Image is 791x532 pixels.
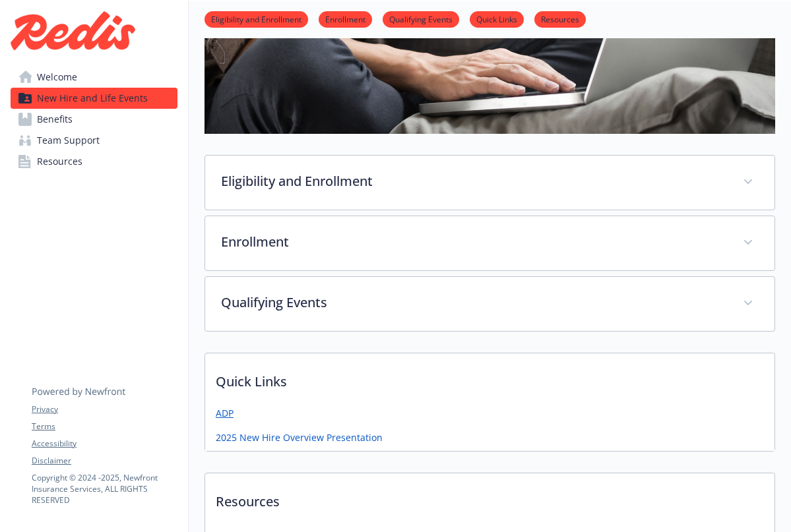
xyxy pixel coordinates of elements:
[221,293,727,312] p: Qualifying Events
[205,353,775,402] p: Quick Links
[11,130,177,151] a: Team Support
[205,277,775,331] div: Qualifying Events
[221,232,727,252] p: Enrollment
[221,171,727,191] p: Eligibility and Enrollment
[32,421,177,432] a: Terms
[37,67,77,88] span: Welcome
[37,109,73,130] span: Benefits
[216,430,383,444] a: 2025 New Hire Overview Presentation
[383,13,459,25] a: Qualifying Events
[205,216,775,270] div: Enrollment
[37,151,82,172] span: Resources
[32,438,177,450] a: Accessibility
[11,88,177,109] a: New Hire and Life Events
[37,130,100,151] span: Team Support
[470,13,524,25] a: Quick Links
[11,109,177,130] a: Benefits
[205,156,775,210] div: Eligibility and Enrollment
[216,406,234,420] a: ADP
[319,13,372,25] a: Enrollment
[32,472,177,506] p: Copyright © 2024 - 2025 , Newfront Insurance Services, ALL RIGHTS RESERVED
[32,455,177,467] a: Disclaimer
[37,88,148,109] span: New Hire and Life Events
[205,13,308,25] a: Eligibility and Enrollment
[205,473,775,522] p: Resources
[11,151,177,172] a: Resources
[11,67,177,88] a: Welcome
[32,403,177,415] a: Privacy
[534,13,586,25] a: Resources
